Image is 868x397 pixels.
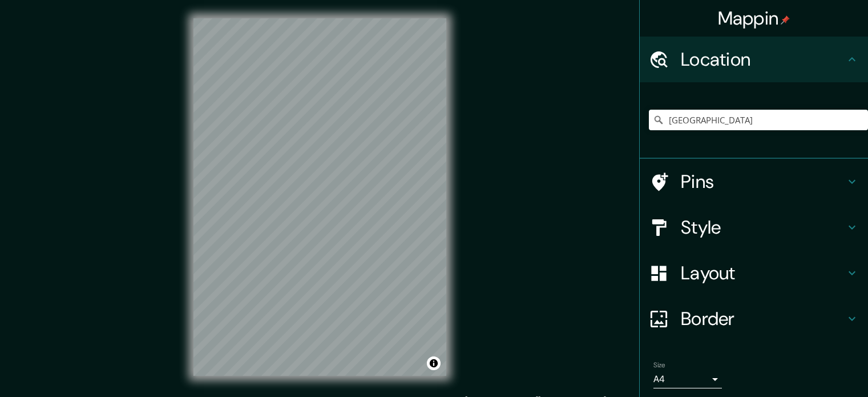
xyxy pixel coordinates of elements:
input: Pick your city or area [649,110,868,130]
h4: Border [681,307,845,330]
div: Location [640,37,868,82]
canvas: Map [193,18,446,376]
div: Pins [640,159,868,204]
button: Toggle attribution [427,356,441,370]
h4: Style [681,216,845,239]
img: pin-icon.png [781,15,790,25]
h4: Layout [681,262,845,284]
h4: Mappin [718,7,790,30]
h4: Pins [681,170,845,193]
div: Border [640,296,868,342]
h4: Location [681,48,845,71]
div: Layout [640,250,868,296]
div: Style [640,204,868,250]
label: Size [653,360,665,370]
div: A4 [653,370,722,388]
iframe: Help widget launcher [766,352,855,384]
